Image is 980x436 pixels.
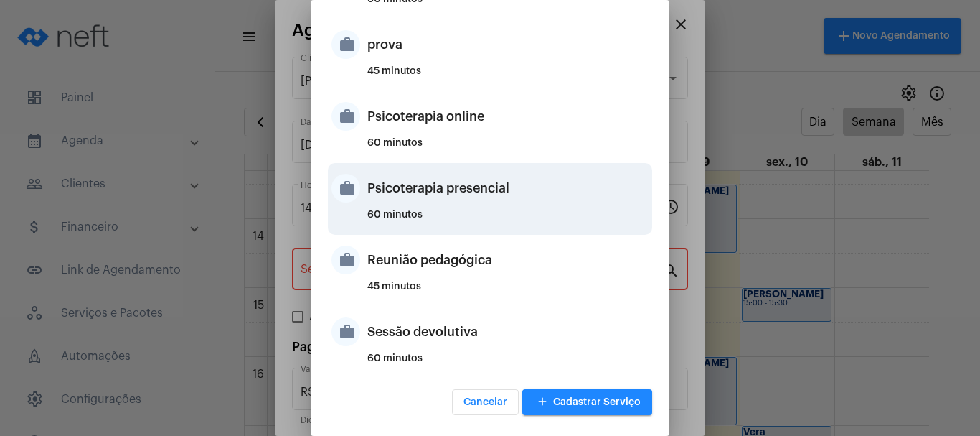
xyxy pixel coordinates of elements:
mat-icon: work [331,102,360,131]
mat-icon: work [331,174,360,203]
div: Psicoterapia presencial [367,167,649,210]
div: 45 minutos [367,66,649,88]
span: Cancelar [463,397,507,407]
div: prova [367,23,649,66]
mat-icon: add [534,393,551,412]
div: 60 minutos [367,138,649,159]
button: Cadastrar Serviço [522,389,652,415]
button: Cancelar [452,389,519,415]
div: Psicoterapia online [367,95,649,138]
mat-icon: work [331,246,360,274]
div: Reunião pedagógica [367,238,649,282]
mat-icon: work [331,30,360,59]
div: 45 minutos [367,282,649,303]
div: Sessão devolutiva [367,310,649,353]
div: 60 minutos [367,210,649,231]
div: 60 minutos [367,353,649,375]
span: Cadastrar Serviço [534,397,641,407]
mat-icon: work [331,317,360,346]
